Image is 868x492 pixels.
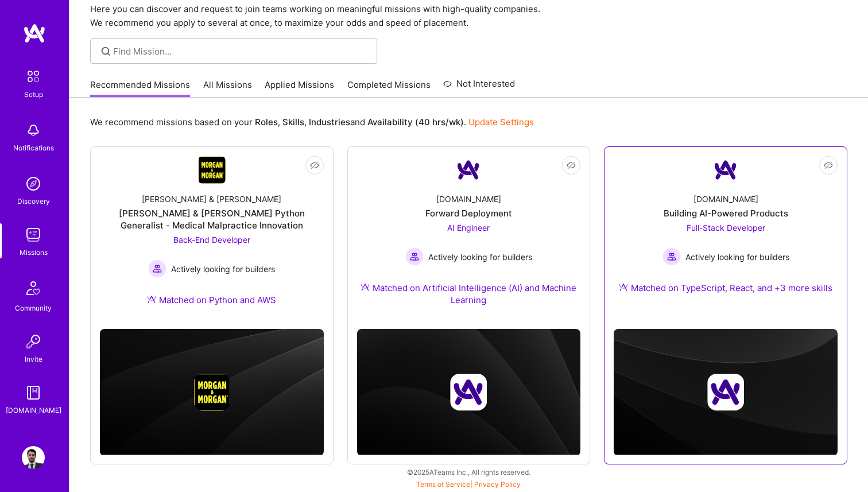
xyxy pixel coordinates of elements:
img: Company logo [707,374,744,410]
img: Community [20,274,47,302]
div: Missions [20,246,48,258]
a: Not Interested [443,77,515,98]
div: Discovery [17,195,50,207]
p: We recommend missions based on your , , and . [90,116,534,128]
i: icon SearchGrey [99,45,113,58]
a: Terms of Service [416,480,470,489]
div: © 2025 ATeams Inc., All rights reserved. [69,458,868,486]
div: Community [15,302,52,314]
a: Update Settings [468,117,534,127]
div: Forward Deployment [425,207,512,219]
a: Privacy Policy [474,480,521,489]
img: Company logo [450,374,487,410]
i: icon EyeClosed [310,161,319,170]
span: AI Engineer [447,223,490,233]
div: Notifications [13,142,54,154]
div: [PERSON_NAME] & [PERSON_NAME] [142,193,281,205]
a: Company Logo[DOMAIN_NAME]Forward DeploymentAI Engineer Actively looking for buildersActively look... [357,156,581,320]
i: icon EyeClosed [824,161,833,170]
img: cover [100,329,324,455]
img: guide book [22,381,45,404]
div: Setup [24,88,43,100]
img: discovery [22,172,45,195]
span: Back-End Developer [173,235,250,245]
div: [DOMAIN_NAME] [6,404,61,416]
span: Full-Stack Developer [687,223,765,233]
div: [PERSON_NAME] & [PERSON_NAME] Python Generalist - Medical Malpractice Innovation [100,207,324,231]
img: Company logo [193,374,230,410]
b: Roles [255,117,278,127]
img: Ateam Purple Icon [147,295,156,304]
img: Actively looking for builders [662,247,681,266]
img: User Avatar [22,446,45,469]
a: Company Logo[PERSON_NAME] & [PERSON_NAME][PERSON_NAME] & [PERSON_NAME] Python Generalist - Medica... [100,156,324,320]
div: Matched on Artificial Intelligence (AI) and Machine Learning [357,282,581,306]
span: Actively looking for builders [171,263,275,275]
div: Matched on Python and AWS [147,294,276,306]
a: User Avatar [19,446,48,469]
a: Company Logo[DOMAIN_NAME]Building AI-Powered ProductsFull-Stack Developer Actively looking for bu... [614,156,838,308]
b: Skills [282,117,304,127]
img: Company Logo [455,156,482,184]
div: [DOMAIN_NAME] [436,193,501,205]
a: Completed Missions [347,79,431,98]
p: Here you can discover and request to join teams working on meaningful missions with high-quality ... [90,2,847,30]
img: Ateam Purple Icon [619,282,628,292]
i: icon EyeClosed [567,161,576,170]
img: Actively looking for builders [405,247,424,266]
img: setup [21,64,45,88]
div: Building AI-Powered Products [664,207,788,219]
span: | [416,480,521,489]
div: Matched on TypeScript, React, and +3 more skills [619,282,832,294]
img: Invite [22,330,45,353]
div: [DOMAIN_NAME] [693,193,758,205]
span: Actively looking for builders [685,251,789,263]
a: Applied Missions [265,79,334,98]
img: logo [23,23,46,44]
img: Company Logo [712,156,739,184]
img: teamwork [22,223,45,246]
span: Actively looking for builders [428,251,532,263]
img: bell [22,119,45,142]
img: Company Logo [198,156,226,184]
a: Recommended Missions [90,79,190,98]
input: Find Mission... [113,45,369,57]
img: Ateam Purple Icon [361,282,370,292]
div: Invite [25,353,42,365]
b: Industries [309,117,350,127]
img: Actively looking for builders [148,259,166,278]
img: cover [614,329,838,455]
a: All Missions [203,79,252,98]
img: cover [357,329,581,455]
b: Availability (40 hrs/wk) [367,117,464,127]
